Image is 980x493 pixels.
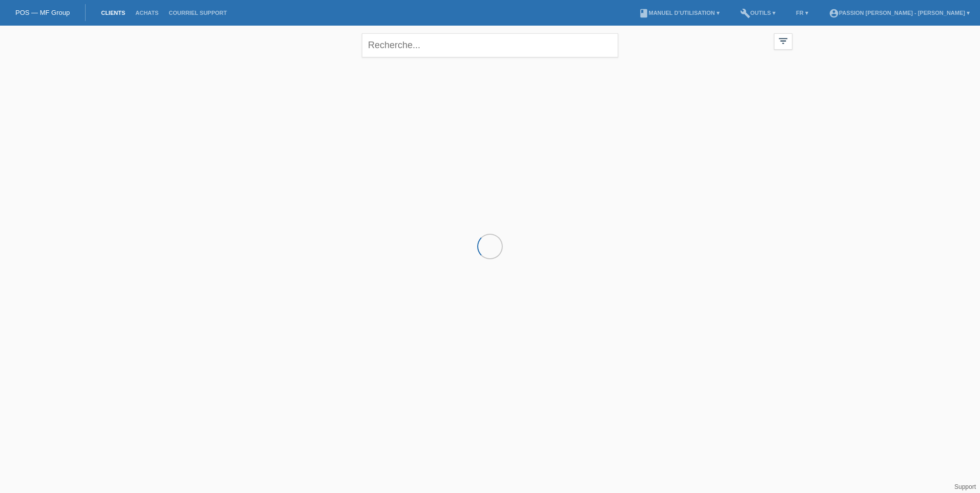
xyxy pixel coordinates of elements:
i: account_circle [829,8,839,18]
a: FR ▾ [791,10,813,16]
a: POS — MF Group [15,9,70,16]
a: Achats [130,10,164,16]
a: buildOutils ▾ [735,10,781,16]
a: Courriel Support [164,10,232,16]
a: Support [954,483,976,490]
i: book [639,8,649,18]
i: build [740,8,750,18]
a: account_circlePassion [PERSON_NAME] - [PERSON_NAME] ▾ [824,10,975,16]
i: filter_list [778,35,789,47]
input: Recherche... [362,33,618,57]
a: bookManuel d’utilisation ▾ [634,10,725,16]
a: Clients [96,10,130,16]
